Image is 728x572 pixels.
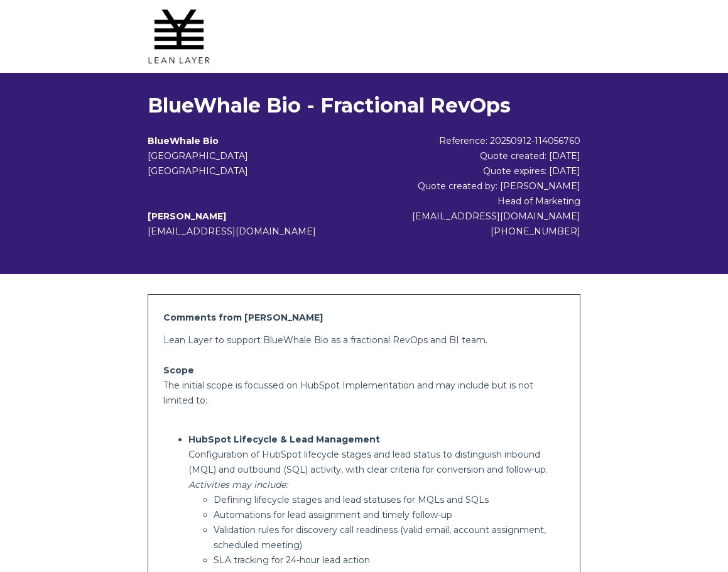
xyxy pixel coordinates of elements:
[163,365,194,376] strong: Scope
[148,135,219,146] b: BlueWhale Bio
[386,163,580,179] div: Quote expires: [DATE]
[214,492,565,507] p: Defining lifecycle stages and lead statuses for MQLs and SQLs
[148,211,226,222] b: [PERSON_NAME]
[148,226,316,237] span: [EMAIL_ADDRESS][DOMAIN_NAME]
[188,447,565,477] p: Configuration of HubSpot lifecycle stages and lead status to distinguish inbound (MQL) and outbou...
[148,148,386,179] address: [GEOGRAPHIC_DATA] [GEOGRAPHIC_DATA]
[188,434,380,445] strong: HubSpot Lifecycle & Lead Management
[386,148,580,163] div: Quote created: [DATE]
[148,5,210,68] img: Lean Layer
[163,333,565,348] p: Lean Layer to support BlueWhale Bio as a fractional RevOps and BI team.
[163,310,565,325] h2: Comments from [PERSON_NAME]
[214,553,565,568] p: SLA tracking for 24-hour lead action
[148,93,580,118] h1: BlueWhale Bio - Fractional RevOps
[412,180,580,237] span: Quote created by: [PERSON_NAME] Head of Marketing [EMAIL_ADDRESS][DOMAIN_NAME] [PHONE_NUMBER]
[188,479,288,490] em: Activities may include:
[214,522,565,553] p: Validation rules for discovery call readiness (valid email, account assignment, scheduled meeting)
[163,378,565,408] p: The initial scope is focussed on HubSpot Implementation and may include but is not limited to:
[386,133,580,148] div: Reference: 20250912-114056760
[214,507,565,522] p: Automations for lead assignment and timely follow-up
